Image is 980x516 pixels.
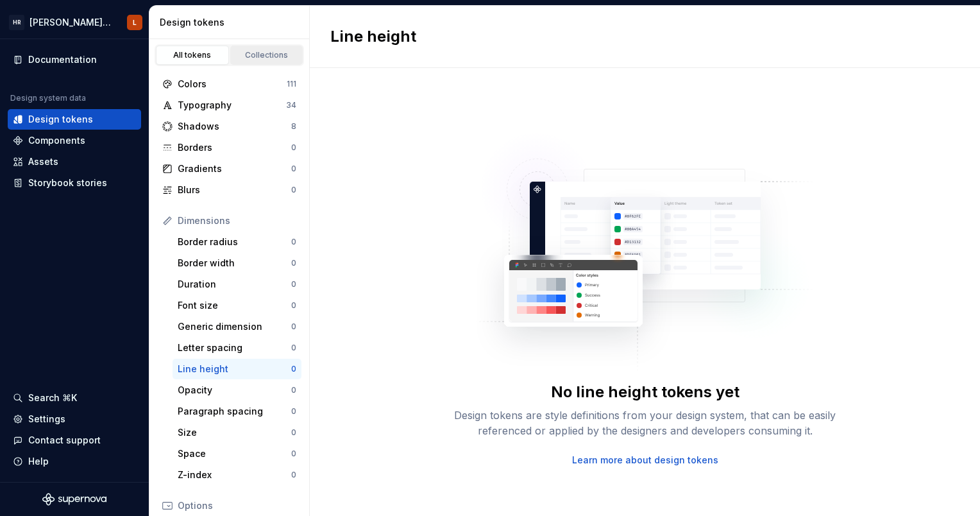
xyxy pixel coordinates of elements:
div: Line height [178,363,291,375]
div: 0 [291,185,296,195]
div: 0 [291,322,296,332]
div: 0 [291,343,296,353]
a: Colors111 [157,74,301,94]
div: Duration [178,278,291,291]
a: Typography34 [157,95,301,116]
div: Border radius [178,236,291,248]
div: All tokens [160,50,224,60]
div: Assets [28,155,58,168]
a: Paragraph spacing0 [173,401,301,422]
button: HR[PERSON_NAME] UI Toolkit (HUT)L [3,8,146,36]
div: 0 [291,385,296,395]
a: Settings [8,409,141,429]
div: Documentation [28,53,97,66]
a: Assets [8,151,141,172]
a: Generic dimension0 [173,316,301,337]
div: Letter spacing [178,341,291,354]
div: Help [28,455,49,468]
a: Borders0 [157,137,301,158]
div: Blurs [178,184,291,196]
div: No line height tokens yet [551,382,739,402]
div: Components [28,134,85,147]
button: Help [8,451,141,472]
div: Paragraph spacing [178,405,291,418]
a: Duration0 [173,274,301,295]
div: Opacity [178,384,291,397]
a: Border radius0 [173,232,301,252]
div: 8 [291,121,296,132]
a: Documentation [8,49,141,70]
svg: Supernova Logo [42,493,106,506]
div: 0 [291,427,296,438]
div: Typography [178,99,286,112]
div: Borders [178,141,291,154]
div: 0 [291,470,296,480]
div: Design tokens are style definitions from your design system, that can be easily referenced or app... [440,408,850,438]
div: 0 [291,258,296,268]
div: 0 [291,406,296,417]
a: Letter spacing0 [173,338,301,358]
div: Contact support [28,434,101,447]
a: Line height0 [173,359,301,379]
button: Contact support [8,430,141,451]
div: Shadows [178,120,291,133]
a: Shadows8 [157,116,301,137]
div: 0 [291,279,296,289]
div: Space [178,447,291,460]
a: Space0 [173,443,301,464]
a: Z-index0 [173,465,301,485]
button: Search ⌘K [8,388,141,408]
div: 0 [291,364,296,374]
a: Components [8,130,141,151]
div: Design tokens [28,113,93,126]
div: Dimensions [178,214,296,227]
div: Design system data [10,93,86,103]
div: Storybook stories [28,176,107,189]
div: Font size [178,299,291,312]
div: Colors [178,78,287,90]
a: Font size0 [173,295,301,316]
a: Learn more about design tokens [572,454,718,467]
a: Storybook stories [8,173,141,193]
div: [PERSON_NAME] UI Toolkit (HUT) [30,16,112,29]
div: Search ⌘K [28,391,77,404]
div: Design tokens [160,16,304,29]
div: Settings [28,413,65,426]
a: Opacity0 [173,380,301,400]
h2: Line height [330,26,416,47]
div: Collections [235,50,299,60]
a: Border width0 [173,253,301,273]
a: Design tokens [8,109,141,130]
div: 0 [291,300,296,311]
div: 34 [286,100,296,110]
a: Size0 [173,422,301,443]
div: Size [178,426,291,439]
a: Blurs0 [157,180,301,200]
div: Options [178,499,296,512]
div: Generic dimension [178,320,291,333]
div: 111 [287,79,296,89]
div: L [133,17,137,28]
div: 0 [291,164,296,174]
div: Border width [178,257,291,270]
div: HR [9,15,24,30]
div: Z-index [178,469,291,481]
div: 0 [291,449,296,459]
div: 0 [291,237,296,247]
div: 0 [291,142,296,153]
div: Gradients [178,162,291,175]
a: Gradients0 [157,159,301,179]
